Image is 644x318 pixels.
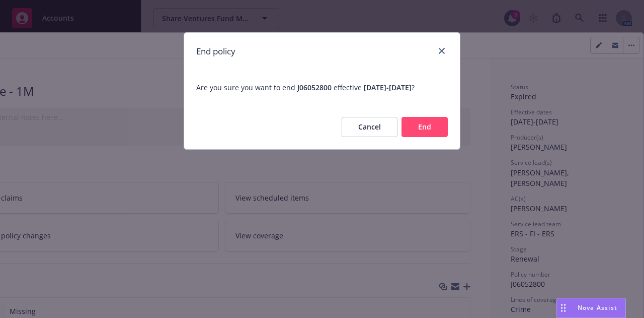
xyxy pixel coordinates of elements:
h1: End policy [196,45,235,58]
button: Cancel [342,117,397,137]
span: [DATE] - [DATE] [364,83,412,92]
a: close [436,45,448,57]
span: Nova Assist [578,303,617,312]
button: Nova Assist [556,298,626,318]
div: Drag to move [557,298,570,317]
button: End [401,117,448,137]
span: J06052800 [297,83,332,92]
span: Are you sure you want to end effective ? [184,70,460,105]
